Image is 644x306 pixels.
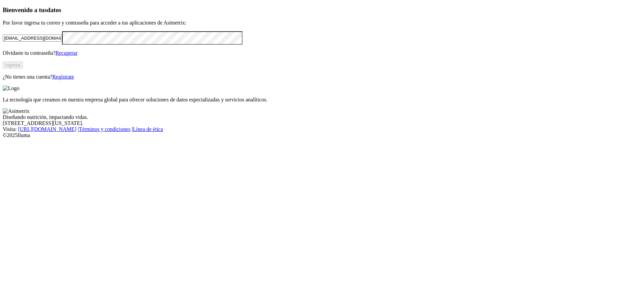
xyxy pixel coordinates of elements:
a: Línea de ética [133,126,163,132]
div: © 2025 Iluma [3,132,641,138]
div: Diseñando nutrición, impactando vidas. [3,114,641,120]
a: Términos y condiciones [79,126,130,132]
span: datos [47,6,61,13]
a: Recuperar [55,50,77,56]
a: [URL][DOMAIN_NAME] [18,126,76,132]
a: Regístrate [52,74,74,80]
input: Tu correo [3,35,62,42]
button: Ingresa [3,61,23,69]
p: La tecnología que creamos en nuestra empresa global para ofrecer soluciones de datos especializad... [3,97,641,103]
div: Visita : | | [3,126,641,132]
img: Logo [3,85,19,91]
p: ¿No tienes una cuenta? [3,74,641,80]
p: Por favor ingresa tu correo y contraseña para acceder a tus aplicaciones de Asimetrix: [3,20,641,26]
div: [STREET_ADDRESS][US_STATE]. [3,120,641,126]
h3: Bienvenido a tus [3,6,641,14]
img: Asimetrix [3,108,30,114]
p: Olvidaste tu contraseña? [3,50,641,56]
